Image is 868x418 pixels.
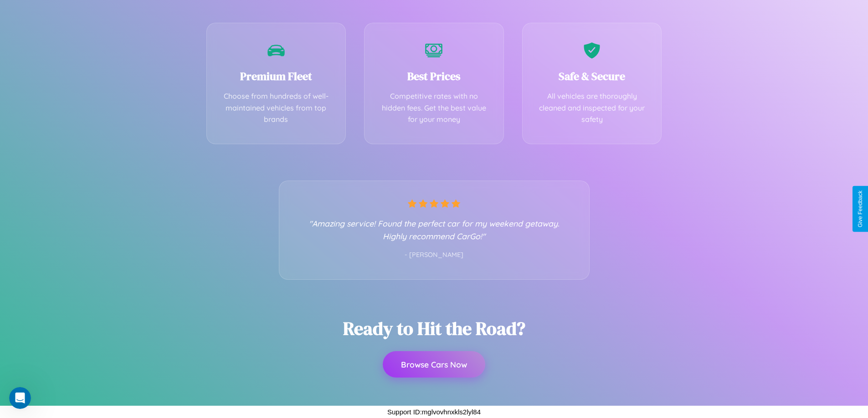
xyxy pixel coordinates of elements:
[387,406,481,418] p: Support ID: mglvovhnxkls2lyl84
[378,91,490,126] p: Competitive rates with no hidden fees. Get the best value for your money
[298,249,571,261] p: - [PERSON_NAME]
[536,91,648,126] p: All vehicles are thoroughly cleaned and inspected for your safety
[298,217,571,242] p: "Amazing service! Found the perfect car for my weekend getaway. Highly recommend CarGo!"
[536,69,648,84] h3: Safe & Secure
[383,351,485,378] button: Browse Cars Now
[9,387,31,409] iframe: Intercom live chat
[221,69,332,84] h3: Premium Fleet
[343,316,525,341] h2: Ready to Hit the Road?
[857,191,863,227] div: Give Feedback
[378,69,490,84] h3: Best Prices
[221,91,332,126] p: Choose from hundreds of well-maintained vehicles from top brands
